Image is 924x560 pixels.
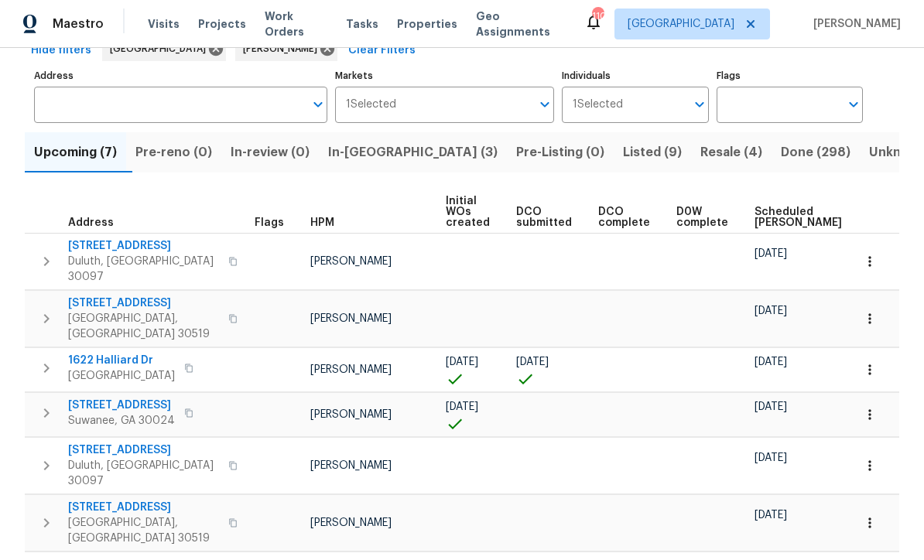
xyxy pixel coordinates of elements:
[346,19,378,30] span: Tasks
[231,142,310,164] span: In-review (0)
[598,207,650,229] span: DCO complete
[310,461,392,472] span: [PERSON_NAME]
[310,218,334,229] span: HPM
[397,17,457,32] span: Properties
[53,17,104,32] span: Maestro
[310,518,392,529] span: [PERSON_NAME]
[68,459,219,490] span: Duluth, [GEOGRAPHIC_DATA] 30097
[755,357,787,368] span: [DATE]
[25,37,98,66] button: Hide filters
[755,249,787,260] span: [DATE]
[562,72,708,81] label: Individuals
[68,414,175,429] span: Suwanee, GA 30024
[310,257,392,268] span: [PERSON_NAME]
[476,9,566,40] span: Geo Assignments
[68,239,219,254] span: [STREET_ADDRESS]
[68,254,219,285] span: Duluth, [GEOGRAPHIC_DATA] 30097
[348,42,416,61] span: Clear Filters
[265,9,327,40] span: Work Orders
[310,410,392,421] span: [PERSON_NAME]
[102,37,226,62] div: [GEOGRAPHIC_DATA]
[534,94,556,116] button: Open
[346,99,396,112] span: 1 Selected
[68,296,219,312] span: [STREET_ADDRESS]
[700,142,762,164] span: Resale (4)
[68,500,219,516] span: [STREET_ADDRESS]
[34,72,327,81] label: Address
[717,72,863,81] label: Flags
[446,402,478,413] span: [DATE]
[516,357,549,368] span: [DATE]
[307,94,329,116] button: Open
[516,142,604,164] span: Pre-Listing (0)
[689,94,710,116] button: Open
[755,402,787,413] span: [DATE]
[755,453,787,464] span: [DATE]
[342,37,422,66] button: Clear Filters
[676,207,728,229] span: D0W complete
[68,218,114,229] span: Address
[446,357,478,368] span: [DATE]
[592,9,603,25] div: 110
[110,42,212,57] span: [GEOGRAPHIC_DATA]
[843,94,864,116] button: Open
[34,142,117,164] span: Upcoming (7)
[198,17,246,32] span: Projects
[68,369,175,384] span: [GEOGRAPHIC_DATA]
[68,312,219,343] span: [GEOGRAPHIC_DATA], [GEOGRAPHIC_DATA] 30519
[755,207,842,229] span: Scheduled [PERSON_NAME]
[328,142,498,164] span: In-[GEOGRAPHIC_DATA] (3)
[335,72,555,81] label: Markets
[135,142,212,164] span: Pre-reno (0)
[807,17,901,32] span: [PERSON_NAME]
[446,196,490,229] span: Initial WOs created
[755,510,787,521] span: [DATE]
[781,142,850,164] span: Done (298)
[255,218,284,229] span: Flags
[310,314,392,325] span: [PERSON_NAME]
[68,353,175,369] span: 1622 Halliard Dr
[148,17,180,32] span: Visits
[68,516,219,547] span: [GEOGRAPHIC_DATA], [GEOGRAPHIC_DATA] 30519
[623,142,682,164] span: Listed (9)
[755,306,787,317] span: [DATE]
[310,365,392,376] span: [PERSON_NAME]
[68,398,175,414] span: [STREET_ADDRESS]
[243,42,323,57] span: [PERSON_NAME]
[68,443,219,459] span: [STREET_ADDRESS]
[31,42,91,61] span: Hide filters
[235,37,337,62] div: [PERSON_NAME]
[628,17,734,32] span: [GEOGRAPHIC_DATA]
[516,207,572,229] span: DCO submitted
[573,99,623,112] span: 1 Selected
